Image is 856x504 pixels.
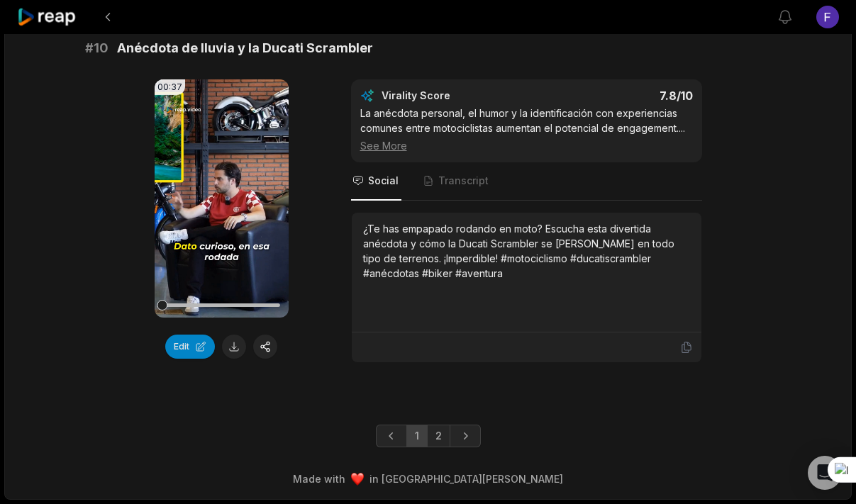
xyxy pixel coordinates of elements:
[438,174,489,188] span: Transcript
[165,335,215,359] button: Edit
[351,162,702,201] nav: Tabs
[360,138,693,153] div: See More
[117,38,373,58] span: Anécdota de lluvia y la Ducati Scrambler
[351,473,364,486] img: heart emoji
[540,89,693,103] div: 7.8 /10
[376,425,481,447] ul: Pagination
[85,38,109,58] span: # 10
[376,425,407,447] a: Previous page
[363,221,690,281] div: ¿Te has empapado rodando en moto? Escucha esta divertida anécdota y cómo la Ducati Scrambler se [...
[360,106,693,153] div: La anécdota personal, el humor y la identificación con experiencias comunes entre motociclistas a...
[406,425,428,447] a: Page 1 is your current page
[155,79,289,318] video: Your browser does not support mp4 format.
[450,425,481,447] a: Next page
[368,174,399,188] span: Social
[382,89,534,103] div: Virality Score
[18,471,838,486] div: Made with in [GEOGRAPHIC_DATA][PERSON_NAME]
[808,456,842,490] div: Open Intercom Messenger
[427,425,450,447] a: Page 2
